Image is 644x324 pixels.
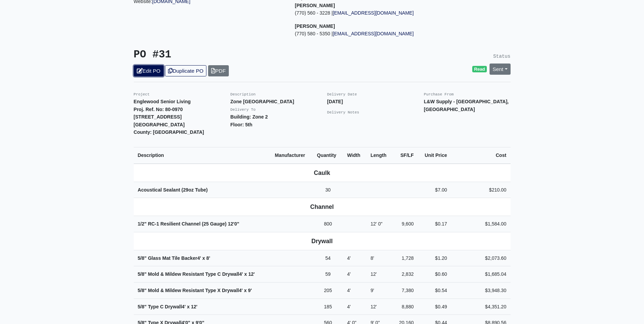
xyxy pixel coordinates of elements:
[418,216,451,232] td: $0.17
[418,282,451,299] td: $0.54
[314,169,330,176] b: Caulk
[138,304,198,309] strong: 5/8" Type C Drywall
[187,304,190,309] span: x
[370,221,376,227] span: 12'
[239,288,243,293] span: 4'
[451,299,511,315] td: $4,351.20
[347,255,351,261] span: 4'
[366,147,393,163] th: Length
[138,187,208,193] strong: Acoustical Sealant (29oz Tube)
[347,288,351,293] span: 4'
[313,266,343,283] td: 59
[472,66,487,73] span: Read
[134,147,271,163] th: Description
[134,122,185,127] strong: [GEOGRAPHIC_DATA]
[134,99,191,104] strong: Englewood Senior Living
[134,49,317,61] h3: PO #31
[490,64,511,75] a: Sent
[451,147,511,163] th: Cost
[239,271,243,277] span: 4'
[244,271,247,277] span: x
[370,304,376,309] span: 12'
[418,250,451,266] td: $1.20
[138,271,255,277] strong: 5/8" Mold & Mildew Resistant Type C Drywall
[418,299,451,315] td: $0.49
[313,282,343,299] td: 205
[271,147,313,163] th: Manufacturer
[493,54,511,59] small: Status
[313,250,343,266] td: 54
[313,182,343,198] td: 30
[208,65,229,76] a: PDF
[451,250,511,266] td: $2,073.60
[451,282,511,299] td: $3,948.30
[393,266,418,283] td: 2,832
[310,203,334,210] b: Channel
[134,129,204,135] strong: County: [GEOGRAPHIC_DATA]
[393,299,418,315] td: 8,880
[134,107,183,112] strong: Proj. Ref. No: 80-0970
[327,110,360,114] small: Delivery Notes
[231,122,253,127] strong: Floor: 5th
[370,255,374,261] span: 8'
[295,30,446,38] p: (770) 580 - 5350 |
[347,271,351,277] span: 4'
[370,271,376,277] span: 12'
[295,9,446,17] p: (770) 560 - 3228 |
[393,250,418,266] td: 1,728
[393,282,418,299] td: 7,380
[228,221,234,227] span: 12'
[313,147,343,163] th: Quantity
[424,98,511,113] p: L&W Supply - [GEOGRAPHIC_DATA], [GEOGRAPHIC_DATA]
[134,114,182,120] strong: [STREET_ADDRESS]
[313,216,343,232] td: 800
[206,255,210,261] span: 8'
[231,99,294,104] strong: Zone [GEOGRAPHIC_DATA]
[202,255,205,261] span: x
[197,255,201,261] span: 4'
[378,221,383,227] span: 0"
[248,288,252,293] span: 9'
[248,271,255,277] span: 12'
[182,304,186,309] span: 4'
[165,65,206,76] a: Duplicate PO
[424,92,454,96] small: Purchase From
[327,99,343,104] strong: [DATE]
[393,147,418,163] th: SF/LF
[451,266,511,283] td: $1,685.04
[418,182,451,198] td: $7.00
[418,266,451,283] td: $0.60
[311,238,333,245] b: Drywall
[370,288,374,293] span: 9'
[451,216,511,232] td: $1,584.00
[138,288,252,293] strong: 5/8" Mold & Mildew Resistant Type X Drywall
[333,31,414,36] a: [EMAIL_ADDRESS][DOMAIN_NAME]
[138,255,210,261] strong: 5/8" Glass Mat Tile Backer
[343,147,366,163] th: Width
[418,147,451,163] th: Unit Price
[244,288,247,293] span: x
[134,65,164,76] a: Edit PO
[191,304,197,309] span: 12'
[231,114,268,120] strong: Building: Zone 2
[333,10,414,16] a: [EMAIL_ADDRESS][DOMAIN_NAME]
[313,299,343,315] td: 185
[134,92,150,96] small: Project
[327,92,357,96] small: Delivery Date
[231,108,256,112] small: Delivery To
[231,92,256,96] small: Description
[393,216,418,232] td: 9,600
[451,182,511,198] td: $210.00
[138,221,239,227] strong: 1/2" RC-1 Resilient Channel (25 Gauge)
[234,221,239,227] span: 0"
[295,3,335,8] strong: [PERSON_NAME]
[295,23,335,29] strong: [PERSON_NAME]
[347,304,351,309] span: 4'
